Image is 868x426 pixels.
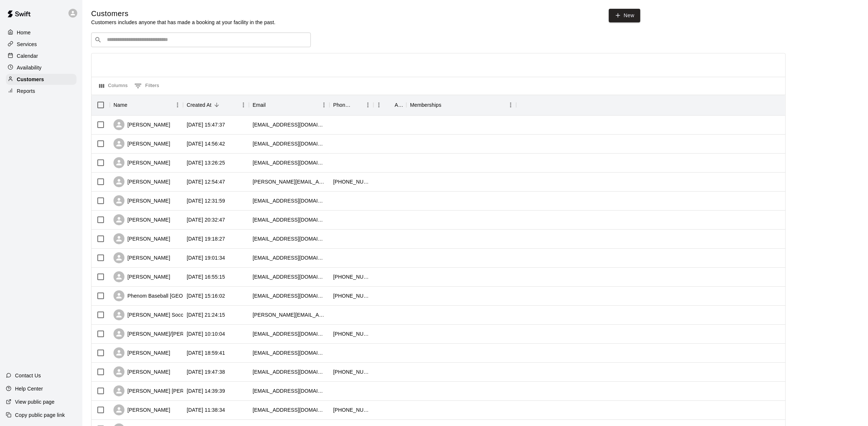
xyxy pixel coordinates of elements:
div: Created At [183,95,249,115]
button: Show filters [133,80,161,92]
button: Menu [362,99,373,110]
div: stevephenomny@gmail.com [253,292,326,299]
div: jackderosa626@icloud.com [253,254,326,261]
div: +15162723398 [333,368,370,376]
div: [PERSON_NAME] [113,347,170,358]
button: Sort [266,100,276,110]
div: canariomatthew947@gmail.com [253,235,326,242]
div: jay14789@yahoo.com [253,159,326,166]
div: mbuderman2002@yahoo.com [253,330,326,338]
p: Services [17,41,37,48]
button: Menu [318,99,329,110]
p: Customers [17,76,44,83]
div: 2025-09-13 13:26:25 [187,159,225,166]
div: 2025-09-09 18:59:41 [187,349,225,357]
button: Sort [384,100,395,110]
div: 2025-09-11 21:24:15 [187,311,225,318]
div: [PERSON_NAME] [113,157,170,168]
div: Created At [187,95,212,115]
div: toichazd@gmail.com [253,368,326,376]
div: Email [249,95,329,115]
div: [PERSON_NAME] [PERSON_NAME] [113,385,215,396]
div: john.brands@aol.com [253,178,326,185]
div: Search customers by name or email [91,33,311,47]
div: 2025-09-08 14:39:39 [187,387,225,395]
div: Age [373,95,406,115]
div: dswanny1@outlook.com [253,140,326,147]
p: View public page [15,398,55,406]
div: 2025-09-13 14:56:42 [187,140,225,147]
div: Age [395,95,403,115]
a: Reports [6,86,77,97]
a: Home [6,27,77,38]
div: [PERSON_NAME] [113,214,170,225]
button: Sort [442,100,452,110]
div: Name [110,95,183,115]
div: [PERSON_NAME] [113,138,170,149]
div: Phone Number [329,95,373,115]
div: Phone Number [333,95,352,115]
a: Customers [6,74,77,85]
h5: Customers [91,9,276,19]
p: Help Center [15,385,43,392]
button: Menu [238,99,249,110]
div: fct16@aol.com [253,121,326,128]
div: bobbybones60@verizon.net [253,406,326,414]
div: Memberships [410,95,442,115]
div: Memberships [406,95,516,115]
div: [PERSON_NAME] [113,271,170,282]
div: 2025-09-13 12:54:47 [187,178,225,185]
div: harrypackman16@gmail.com [253,349,326,357]
div: [PERSON_NAME] [113,176,170,187]
div: [PERSON_NAME] [113,252,170,263]
a: Calendar [6,50,77,61]
div: abianco28@icloud.com [253,216,326,223]
div: [PERSON_NAME] [113,119,170,130]
div: 2025-09-12 16:55:15 [187,273,225,280]
div: [PERSON_NAME] [113,233,170,244]
p: Reports [17,87,35,95]
p: Home [17,29,31,36]
div: 2025-09-12 20:32:47 [187,216,225,223]
div: +16315752396 [333,273,370,280]
a: New [609,9,640,22]
div: hugo@thesoccerteam.com [253,311,326,318]
p: Calendar [17,52,38,60]
div: rimlercarol@gmail.com [253,387,326,395]
div: [PERSON_NAME] [113,195,170,206]
button: Menu [172,99,183,110]
div: 2025-09-12 19:18:27 [187,235,225,242]
p: Customers includes anyone that has made a booking at your facility in the past. [91,19,276,26]
div: +16318854988 [333,330,370,338]
button: Sort [212,100,222,110]
div: 2025-09-13 12:31:59 [187,197,225,204]
div: Name [113,95,127,115]
a: Services [6,39,77,50]
button: Sort [352,100,362,110]
div: [PERSON_NAME] [113,366,170,377]
div: 2025-09-08 19:47:38 [187,368,225,376]
p: Availability [17,64,42,71]
button: Menu [373,99,384,110]
div: Phenom Baseball [GEOGRAPHIC_DATA] [113,290,224,301]
div: +16317964689 [333,178,370,185]
div: messinastephanie@yahoo.com [253,273,326,280]
button: Menu [505,99,516,110]
button: Select columns [97,80,130,92]
p: Copy public page link [15,411,65,419]
div: [PERSON_NAME]/[PERSON_NAME] [113,328,215,339]
div: [PERSON_NAME] Soccer [113,309,188,320]
a: Availability [6,62,77,73]
button: Sort [127,100,138,110]
div: Email [253,95,266,115]
div: 2025-09-12 15:16:02 [187,292,225,299]
div: [PERSON_NAME] [113,404,170,415]
div: 2025-09-08 11:38:34 [187,406,225,414]
div: 2025-09-10 10:10:04 [187,330,225,338]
